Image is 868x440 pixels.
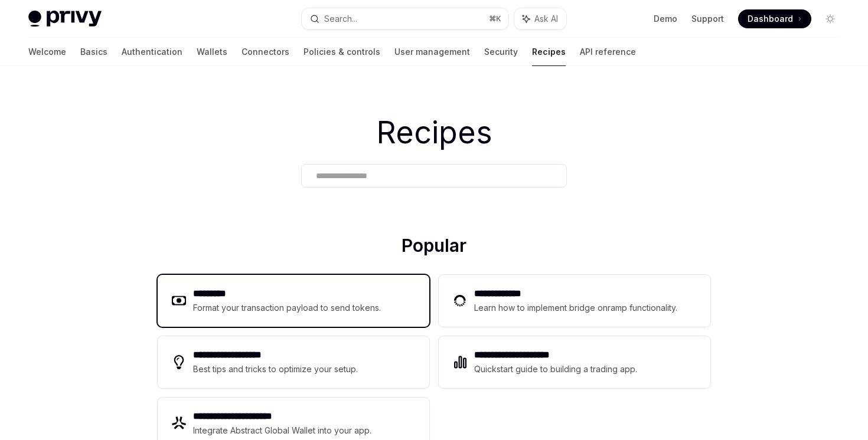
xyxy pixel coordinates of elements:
h2: Popular [158,235,710,261]
button: Toggle dark mode [821,9,840,28]
button: Search...⌘K [302,8,508,29]
div: Search... [324,12,357,26]
div: Quickstart guide to building a trading app. [474,362,638,376]
a: Welcome [28,38,66,66]
span: Dashboard [748,13,793,25]
a: **** ****Format your transaction payload to send tokens. [158,275,429,327]
a: Recipes [532,38,566,66]
a: Dashboard [738,9,811,28]
div: Learn how to implement bridge onramp functionality. [474,301,681,315]
a: Basics [80,38,107,66]
a: API reference [580,38,636,66]
a: Support [691,13,724,25]
a: Demo [654,13,677,25]
button: Ask AI [514,8,566,29]
div: Best tips and tricks to optimize your setup. [193,362,360,376]
a: Policies & controls [304,38,380,66]
a: **** **** ***Learn how to implement bridge onramp functionality. [439,275,710,327]
span: ⌘ K [489,14,501,24]
a: Connectors [242,38,289,66]
a: Authentication [122,38,182,66]
a: Security [484,38,518,66]
img: light logo [28,11,102,27]
div: Integrate Abstract Global Wallet into your app. [193,423,373,438]
a: Wallets [197,38,227,66]
a: User management [394,38,470,66]
div: Format your transaction payload to send tokens. [193,301,381,315]
span: Ask AI [534,13,558,25]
